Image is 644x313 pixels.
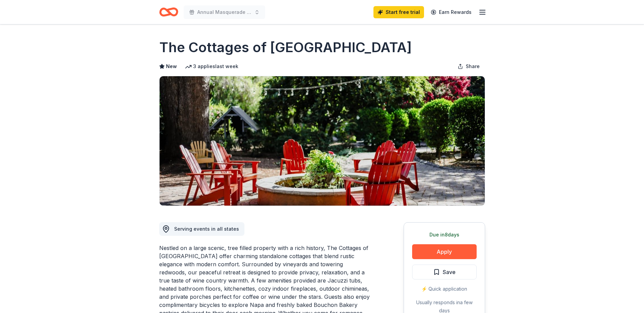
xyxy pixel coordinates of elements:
[159,38,412,57] h1: The Cottages of [GEOGRAPHIC_DATA]
[159,4,178,20] a: Home
[466,62,480,70] span: Share
[373,6,424,18] a: Start free trial
[412,244,477,259] button: Apply
[412,231,477,239] div: Due in 8 days
[174,226,239,232] span: Serving events in all states
[166,62,177,70] span: New
[185,62,238,70] div: 3 applies last week
[412,285,477,293] div: ⚡️ Quick application
[160,76,485,206] img: Image for The Cottages of Napa Valley
[443,268,456,276] span: Save
[452,60,485,73] button: Share
[412,265,477,279] button: Save
[427,6,476,18] a: Earn Rewards
[184,5,265,19] button: Annual Masquerade Gala Honoring Community Volunteers
[197,8,252,16] span: Annual Masquerade Gala Honoring Community Volunteers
